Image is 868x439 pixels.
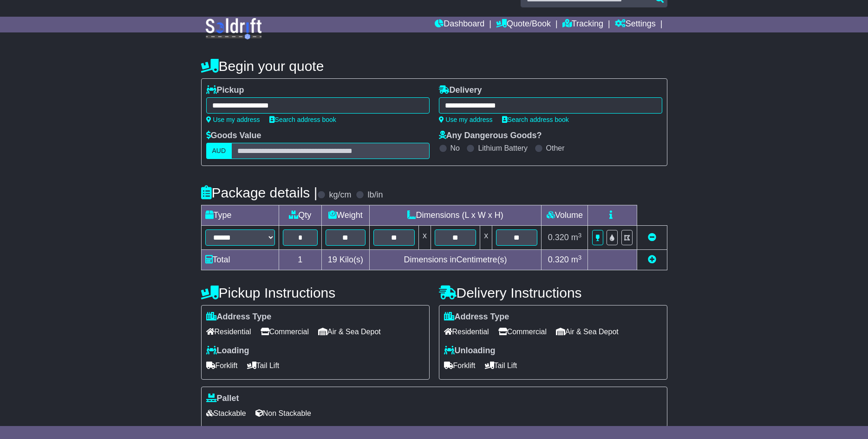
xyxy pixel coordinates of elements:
td: Qty [279,205,322,226]
span: Commercial [261,324,309,339]
span: 19 [328,255,337,264]
a: Quote/Book [496,17,551,32]
label: Unloading [444,346,496,356]
label: Delivery [439,85,482,95]
label: AUD [206,143,232,159]
a: Use my address [439,116,493,123]
td: Type [201,205,279,226]
h4: Delivery Instructions [439,285,667,300]
h4: Package details | [201,185,318,200]
td: Dimensions in Centimetre(s) [369,250,542,270]
td: 1 [279,250,322,270]
a: Settings [615,17,656,32]
label: No [450,144,460,153]
span: 0.320 [548,233,569,242]
span: Forklift [206,358,238,373]
a: Search address book [502,116,569,123]
td: Volume [542,205,588,226]
span: Commercial [498,324,547,339]
label: Any Dangerous Goods? [439,131,542,141]
label: Pickup [206,85,244,95]
td: Weight [322,205,370,226]
label: kg/cm [329,190,351,200]
span: Air & Sea Depot [318,324,381,339]
td: x [480,226,492,250]
td: Dimensions (L x W x H) [369,205,542,226]
sup: 3 [578,232,582,239]
h4: Begin your quote [201,58,667,74]
label: Other [546,144,565,153]
label: Goods Value [206,131,261,141]
label: Loading [206,346,249,356]
a: Add new item [648,255,656,264]
label: Lithium Battery [478,144,528,153]
td: x [418,226,431,250]
label: Address Type [444,312,509,322]
a: Dashboard [435,17,484,32]
a: Search address book [269,116,336,123]
span: Residential [206,324,251,339]
span: Tail Lift [485,358,517,373]
span: 0.320 [548,255,569,264]
span: m [571,255,582,264]
span: Non Stackable [255,406,311,420]
span: Tail Lift [247,358,280,373]
sup: 3 [578,254,582,261]
span: Forklift [444,358,476,373]
label: Pallet [206,394,239,404]
span: m [571,233,582,242]
td: Total [201,250,279,270]
a: Use my address [206,116,260,123]
label: lb/in [367,190,383,200]
td: Kilo(s) [322,250,370,270]
a: Remove this item [648,233,656,242]
span: Residential [444,324,489,339]
h4: Pickup Instructions [201,285,430,300]
a: Tracking [562,17,603,32]
span: Air & Sea Depot [556,324,619,339]
label: Address Type [206,312,272,322]
span: Stackable [206,406,246,420]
